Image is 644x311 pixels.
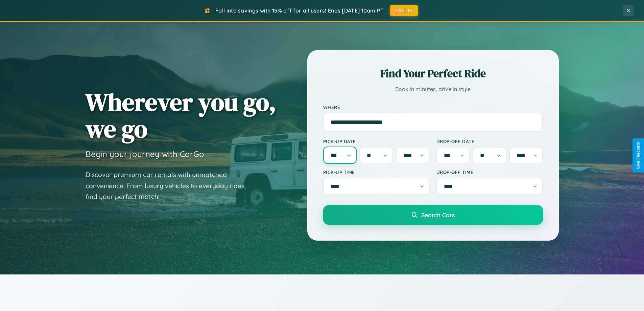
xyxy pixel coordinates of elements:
[323,138,430,144] label: Pick-up Date
[390,5,418,16] button: FALL15
[323,104,543,110] label: Where
[323,84,543,94] p: Book in minutes, drive in style
[421,211,455,219] span: Search Cars
[323,205,543,225] button: Search Cars
[323,66,543,81] h2: Find Your Perfect Ride
[323,169,430,175] label: Pick-up Time
[86,169,255,202] p: Discover premium car rentals with unmatched convenience. From luxury vehicles to everyday rides, ...
[86,149,204,159] h3: Begin your journey with CarGo
[436,169,543,175] label: Drop-off Time
[636,142,641,169] div: Give Feedback
[436,138,543,144] label: Drop-off Date
[215,7,385,14] span: Fall into savings with 15% off for all users! Ends [DATE] 10am PT.
[86,89,276,142] h1: Wherever you go, we go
